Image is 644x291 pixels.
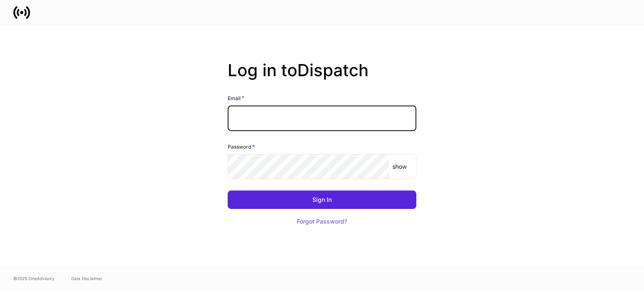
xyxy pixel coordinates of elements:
[13,275,55,282] span: © 2025 OneAdvisory
[71,275,102,282] a: Data Disclaimer
[392,162,407,171] p: show
[228,94,244,102] h6: Email
[297,219,347,224] div: Forgot Password?
[228,142,255,151] h6: Password
[228,60,416,94] h2: Log in to Dispatch
[228,191,416,209] button: Sign In
[286,212,358,231] button: Forgot Password?
[312,197,332,203] div: Sign In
